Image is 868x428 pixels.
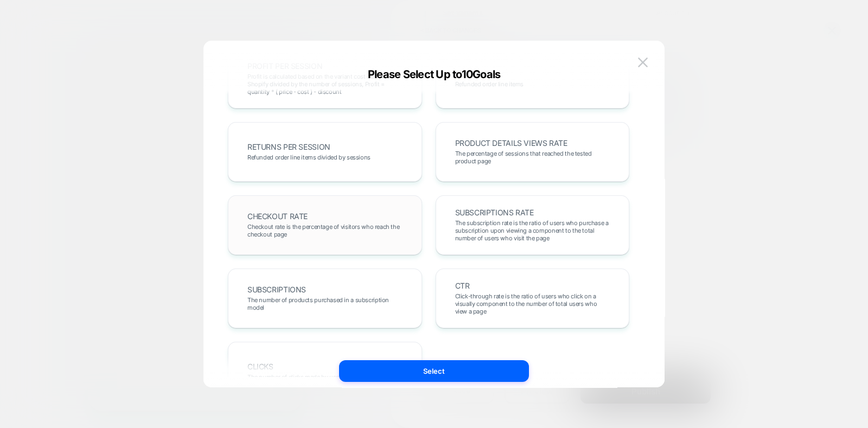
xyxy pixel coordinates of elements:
[455,282,470,290] span: CTR
[455,292,610,315] span: Click-through rate is the ratio of users who click on a visually component to the number of total...
[455,139,567,147] span: PRODUCT DETAILS VIEWS RATE
[339,360,529,382] button: Select
[455,219,610,242] span: The subscription rate is the ratio of users who purchase a subscription upon viewing a component ...
[368,68,501,81] span: Please Select Up to 10 Goals
[455,80,524,88] span: Refunded order line items
[455,150,610,165] span: The percentage of sessions that reached the tested product page
[455,209,534,216] span: SUBSCRIPTIONS RATE
[638,58,648,67] img: close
